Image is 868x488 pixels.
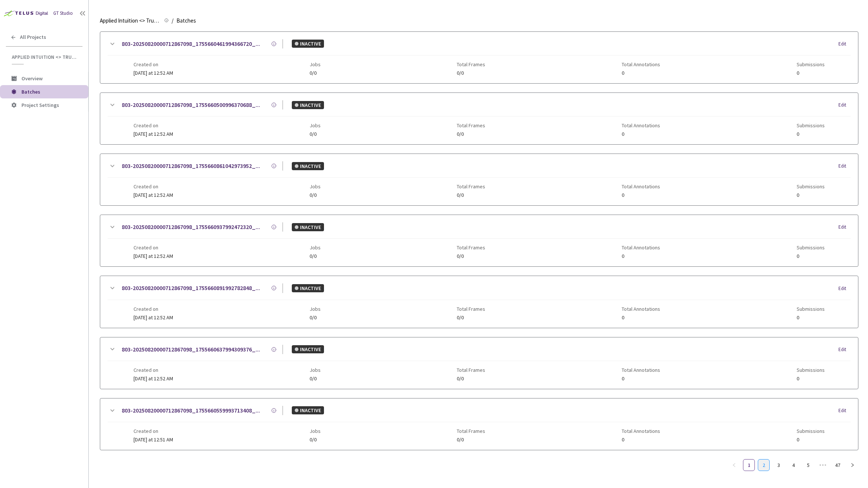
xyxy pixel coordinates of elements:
span: 0/0 [310,70,321,76]
span: Jobs [310,122,321,128]
span: Total Annotations [622,122,660,128]
a: 803-20250820000712867098_1755660559993713408_... [122,406,260,415]
span: Applied Intuition <> Trucking Cam SemSeg (Road Structures) [100,16,160,25]
span: 0 [797,253,825,259]
span: Created on [134,367,173,373]
span: 0 [622,253,660,259]
a: 803-20250820000712867098_1755660937992472320_... [122,222,260,232]
span: Submissions [797,367,825,373]
span: Created on [134,306,173,312]
div: 803-20250820000712867098_1755660861042973952_...INACTIVEEditCreated on[DATE] at 12:52 AMJobs0/0To... [100,154,858,205]
li: Previous Page [728,459,740,471]
span: Total Annotations [622,428,660,434]
span: 0/0 [457,70,485,76]
span: 0 [622,192,660,198]
span: Jobs [310,61,321,67]
span: left [732,463,736,467]
span: Total Annotations [622,61,660,67]
span: [DATE] at 12:52 AM [134,70,173,76]
span: 0 [622,376,660,381]
div: INACTIVE [292,345,324,353]
span: 0 [797,376,825,381]
span: Batches [176,16,196,25]
a: 2 [758,460,769,471]
span: All Projects [20,34,46,40]
span: Submissions [797,184,825,189]
span: Total Annotations [622,184,660,189]
span: 0 [797,437,825,442]
a: 47 [832,460,843,471]
span: Total Annotations [622,306,660,312]
span: 0/0 [457,192,485,198]
span: Created on [134,428,173,434]
span: Created on [134,61,173,67]
div: INACTIVE [292,101,324,109]
span: Total Frames [457,428,485,434]
span: 0 [797,70,825,76]
div: 803-20250820000712867098_1755660500996370688_...INACTIVEEditCreated on[DATE] at 12:52 AMJobs0/0To... [100,93,858,144]
a: 1 [743,460,754,471]
span: 0/0 [457,376,485,381]
li: / [172,16,173,25]
a: 803-20250820000712867098_1755660891992782848_... [122,283,260,293]
div: INACTIVE [292,162,324,170]
span: 0/0 [310,131,321,137]
div: INACTIVE [292,406,324,414]
a: 803-20250820000712867098_1755660500996370688_... [122,100,260,110]
a: 803-20250820000712867098_1755660461994366720_... [122,39,260,48]
span: Applied Intuition <> Trucking Cam SemSeg (Road Structures) [12,54,78,60]
div: INACTIVE [292,223,324,231]
button: right [847,459,858,471]
span: Submissions [797,306,825,312]
span: Jobs [310,184,321,189]
span: 0/0 [310,192,321,198]
span: Total Frames [457,184,485,189]
li: Next 5 Pages [817,459,829,471]
span: 0/0 [310,315,321,320]
span: Total Annotations [622,367,660,373]
div: 803-20250820000712867098_1755660637994309376_...INACTIVEEditCreated on[DATE] at 12:52 AMJobs0/0To... [100,337,858,389]
span: ••• [817,459,829,471]
div: Edit [838,407,851,414]
span: 0/0 [457,315,485,320]
div: 803-20250820000712867098_1755660891992782848_...INACTIVEEditCreated on[DATE] at 12:52 AMJobs0/0To... [100,276,858,327]
span: Created on [134,122,173,128]
span: 0/0 [457,437,485,442]
a: 5 [803,460,814,471]
span: 0 [797,192,825,198]
span: [DATE] at 12:52 AM [134,314,173,321]
li: 2 [758,459,770,471]
a: 4 [788,460,799,471]
span: [DATE] at 12:52 AM [134,131,173,137]
span: Created on [134,245,173,250]
span: 0/0 [310,376,321,381]
span: Batches [21,88,40,95]
span: Overview [21,75,43,82]
div: Edit [838,40,851,48]
span: Jobs [310,245,321,250]
span: Total Frames [457,306,485,312]
button: left [728,459,740,471]
span: 0 [797,131,825,137]
div: Edit [838,285,851,292]
span: Total Frames [457,61,485,67]
span: Submissions [797,122,825,128]
span: Jobs [310,367,321,373]
span: Submissions [797,428,825,434]
a: 803-20250820000712867098_1755660861042973952_... [122,161,260,171]
span: [DATE] at 12:52 AM [134,375,173,382]
span: Total Annotations [622,245,660,250]
li: 3 [773,459,784,471]
span: 0/0 [457,253,485,259]
div: Edit [838,101,851,109]
a: 3 [773,460,784,471]
span: right [850,463,855,467]
span: [DATE] at 12:52 AM [134,253,173,259]
span: 0 [622,315,660,320]
div: INACTIVE [292,284,324,292]
li: Next Page [847,459,858,471]
div: GT Studio [53,10,73,17]
div: Edit [838,162,851,170]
